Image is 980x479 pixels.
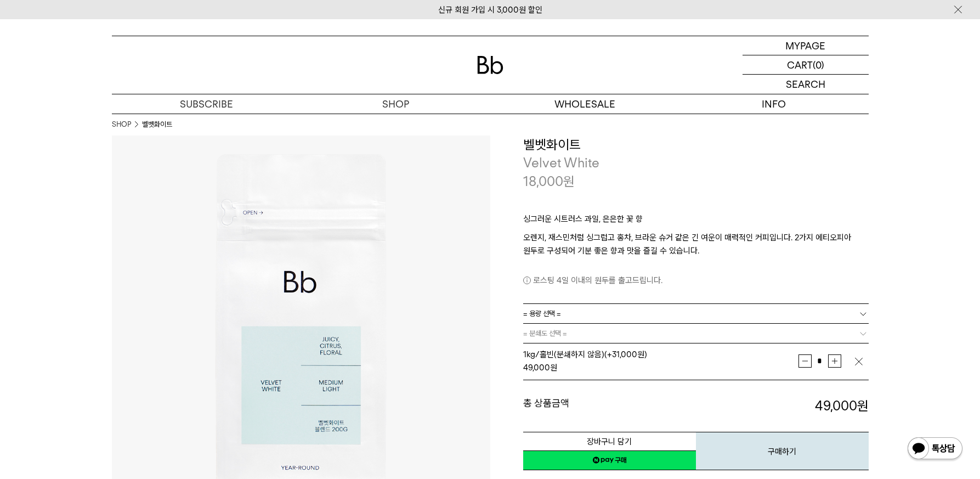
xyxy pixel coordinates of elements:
a: SHOP [112,119,131,130]
p: WHOLESALE [490,94,679,114]
span: = 분쇄도 선택 = [523,324,567,343]
a: SHOP [301,94,490,114]
p: Velvet White [523,154,869,172]
p: (0) [813,55,824,74]
p: MYPAGE [785,36,825,55]
h3: 벨벳화이트 [523,136,869,154]
p: CART [787,55,813,74]
button: 구매하기 [696,432,869,470]
p: 로스팅 4일 이내의 원두를 출고드립니다. [523,274,869,287]
button: 증가 [828,354,841,368]
div: 원 [523,361,798,374]
img: 삭제 [853,356,864,367]
b: 원 [857,398,869,414]
img: 카카오톡 채널 1:1 채팅 버튼 [907,436,964,463]
span: 1kg/홀빈(분쇄하지 않음) (+31,000원) [523,350,647,359]
button: 장바구니 담기 [523,432,696,451]
strong: 49,000 [815,398,869,414]
p: 오렌지, 재스민처럼 싱그럽고 홍차, 브라운 슈거 같은 긴 여운이 매력적인 커피입니다. 2가지 에티오피아 원두로 구성되어 기분 좋은 향과 맛을 즐길 수 있습니다. [523,231,869,257]
a: 신규 회원 가입 시 3,000원 할인 [438,5,542,15]
p: 18,000 [523,172,575,191]
span: 원 [563,173,575,189]
button: 감소 [798,354,812,368]
a: 새창 [523,450,696,470]
dt: 총 상품금액 [523,397,696,415]
p: SEARCH [786,75,825,94]
p: INFO [679,94,869,114]
li: 벨벳화이트 [142,119,172,130]
a: SUBSCRIBE [112,94,301,114]
p: 싱그러운 시트러스 과일, 은은한 꽃 향 [523,212,869,231]
span: = 용량 선택 = [523,304,561,323]
strong: 49,000 [523,363,550,373]
a: CART (0) [743,55,869,75]
img: 로고 [477,56,503,74]
a: MYPAGE [743,36,869,55]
